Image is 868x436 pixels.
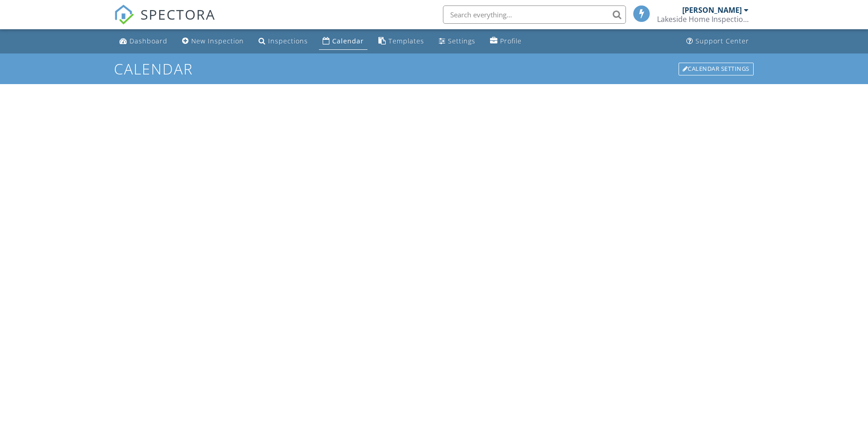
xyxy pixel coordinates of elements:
a: Inspections [255,33,312,50]
div: Calendar Settings [679,63,754,75]
a: Settings [435,33,479,50]
div: Settings [448,37,475,45]
div: Templates [388,37,424,45]
a: SPECTORA [114,12,216,32]
div: Profile [500,37,522,45]
div: Inspections [268,37,308,45]
a: Calendar [319,33,367,50]
input: Search everything... [443,5,626,24]
a: Profile [486,33,525,50]
a: Templates [375,33,428,50]
a: Support Center [683,33,753,50]
div: Support Center [695,37,749,45]
a: Dashboard [116,33,171,50]
a: New Inspection [178,33,248,50]
div: New Inspection [191,37,244,45]
div: Dashboard [129,37,167,45]
a: Calendar Settings [678,62,755,76]
div: [PERSON_NAME] [682,5,742,15]
img: The Best Home Inspection Software - Spectora [114,5,134,25]
span: SPECTORA [140,5,216,24]
h1: Calendar [114,61,755,77]
div: Lakeside Home Inspections [657,15,749,24]
div: Calendar [332,37,364,45]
